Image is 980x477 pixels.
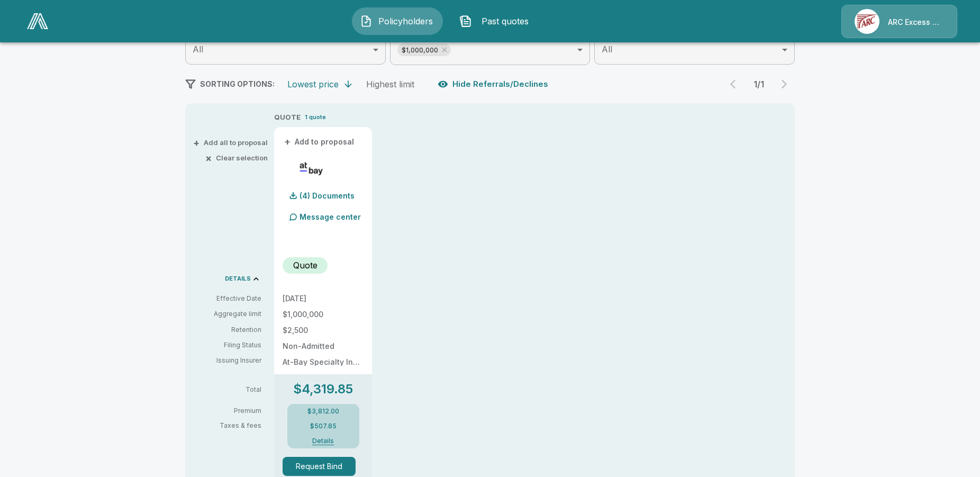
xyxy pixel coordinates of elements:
[283,136,357,148] button: +Add to proposal
[200,79,275,88] span: SORTING OPTIONS:
[207,155,268,161] button: ×Clear selection
[284,138,291,146] span: +
[283,343,364,350] p: Non-Admitted
[397,43,451,56] div: $1,000,000
[283,295,364,302] p: [DATE]
[283,327,364,334] p: $2,500
[287,79,339,89] div: Lowest price
[225,276,251,282] p: DETAILS
[283,457,364,476] span: Request Bind
[193,44,203,55] span: All
[888,17,944,28] p: ARC Excess & Surplus
[841,5,957,38] a: Agency IconARC Excess & Surplus
[397,44,442,56] span: $1,000,000
[283,457,356,476] button: Request Bind
[360,15,373,28] img: Policyholders Icon
[300,192,355,200] p: (4) Documents
[307,408,339,415] p: $3,812.00
[302,438,344,444] button: Details
[274,112,301,123] p: QUOTE
[283,311,364,318] p: $1,000,000
[293,259,317,272] p: Quote
[366,79,414,89] div: Highest limit
[283,358,364,366] p: At-Bay Specialty Insurance Company
[451,7,542,35] button: Past quotes IconPast quotes
[305,113,326,122] p: 1 quote
[476,15,534,28] span: Past quotes
[287,161,336,177] img: atbayeo
[602,44,612,55] span: All
[310,423,337,429] p: $507.85
[352,7,443,35] button: Policyholders IconPolicyholders
[377,15,435,28] span: Policyholders
[300,211,361,222] p: Message center
[459,15,472,28] img: Past quotes Icon
[293,383,353,395] p: $4,319.85
[27,13,48,29] img: AA Logo
[855,9,879,34] img: Agency Icon
[435,74,552,94] button: Hide Referrals/Declines
[748,80,769,88] p: 1 / 1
